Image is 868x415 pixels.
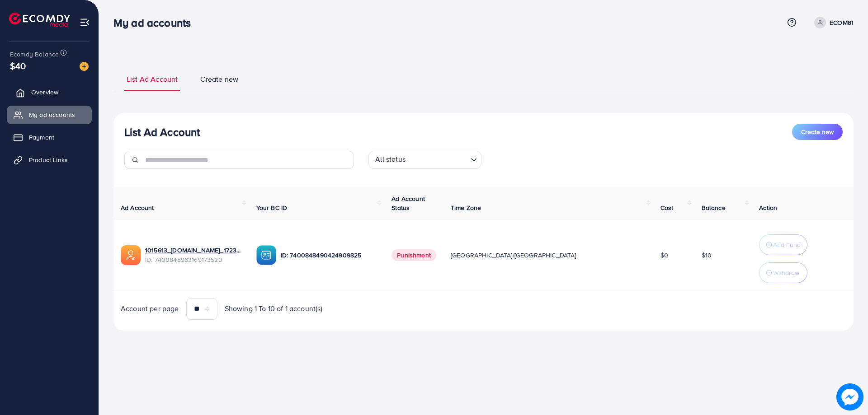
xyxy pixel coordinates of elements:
p: ID: 7400848490424909825 [281,250,377,261]
a: My ad accounts [7,106,92,124]
span: My ad accounts [29,110,75,119]
div: Search for option [368,151,481,169]
p: Withdraw [773,267,799,278]
a: ECOM81 [811,17,854,28]
span: ID: 7400848963169173520 [145,255,242,264]
img: image [836,383,863,410]
span: Cost [660,203,674,212]
h3: List Ad Account [124,126,200,139]
img: logo [9,13,70,27]
span: Balance [702,203,726,212]
span: Showing 1 To 10 of 1 account(s) [225,303,323,314]
h3: My ad accounts [113,16,198,29]
img: ic-ads-acc.e4c84228.svg [121,245,141,265]
span: Ad Account [121,203,154,212]
span: Payment [29,133,54,142]
span: $10 [702,251,712,260]
span: Account per page [121,303,179,314]
a: Overview [7,83,92,101]
span: Ecomdy Balance [10,50,59,59]
span: Action [759,203,777,212]
span: Punishment [392,249,436,261]
a: Product Links [7,151,92,169]
p: Add Fund [773,239,801,250]
img: menu [80,17,90,28]
a: Payment [7,128,92,146]
button: Withdraw [759,262,807,283]
span: Time Zone [451,203,481,212]
div: <span class='underline'>1015613_shopasaan.online_1723144438722</span></br>7400848963169173520 [145,246,242,264]
p: ECOM81 [830,17,854,28]
span: $40 [10,59,26,72]
span: Create new [200,74,238,84]
button: Add Fund [759,234,807,255]
img: ic-ba-acc.ded83a64.svg [256,245,276,265]
span: Your BC ID [256,203,288,212]
span: All status [373,152,407,167]
span: Overview [31,88,58,97]
span: Ad Account Status [392,194,425,212]
a: 1015613_[DOMAIN_NAME]_1723144438722 [145,246,242,255]
span: [GEOGRAPHIC_DATA]/[GEOGRAPHIC_DATA] [451,251,576,260]
img: image [80,62,89,71]
input: Search for option [408,153,467,167]
span: Product Links [29,155,68,164]
span: List Ad Account [127,74,178,84]
button: Create new [792,124,843,140]
span: Create new [801,127,834,136]
span: $0 [660,251,668,260]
